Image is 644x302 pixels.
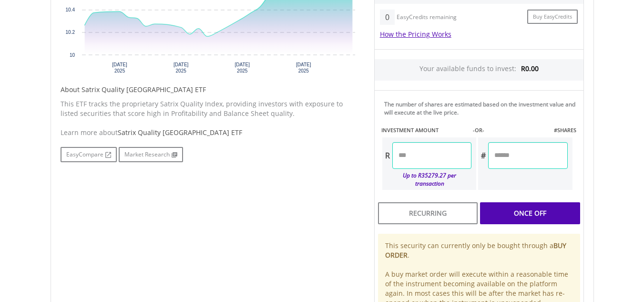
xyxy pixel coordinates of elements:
label: -OR- [473,126,484,134]
div: Recurring [378,202,478,224]
text: [DATE] 2025 [235,62,250,73]
text: [DATE] 2025 [112,62,127,73]
text: [DATE] 2025 [173,62,188,73]
div: # [478,142,488,169]
label: INVESTMENT AMOUNT [381,126,439,134]
div: Your available funds to invest: [375,59,583,81]
text: 10.4 [65,7,75,12]
a: Market Research [119,147,183,162]
div: Once Off [480,202,580,224]
div: R [382,142,392,169]
b: BUY ORDER [385,241,566,260]
a: EasyCompare [61,147,117,162]
span: Satrix Quality [GEOGRAPHIC_DATA] ETF [118,128,242,137]
div: Up to R35279.27 per transaction [382,169,472,190]
p: This ETF tracks the proprietary Satrix Quality Index, providing investors with exposure to listed... [61,99,360,118]
span: R0.00 [521,64,539,73]
h5: About Satrix Quality [GEOGRAPHIC_DATA] ETF [61,85,360,94]
a: Buy EasyCredits [527,10,578,24]
div: Learn more about [61,128,360,137]
label: #SHARES [554,126,576,134]
div: EasyCredits remaining [397,14,457,22]
text: 10 [69,52,75,58]
text: 10.2 [65,30,75,35]
a: How the Pricing Works [380,30,451,39]
div: The number of shares are estimated based on the investment value and will execute at the live price. [384,100,580,116]
text: [DATE] 2025 [296,62,311,73]
div: 0 [380,10,395,25]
